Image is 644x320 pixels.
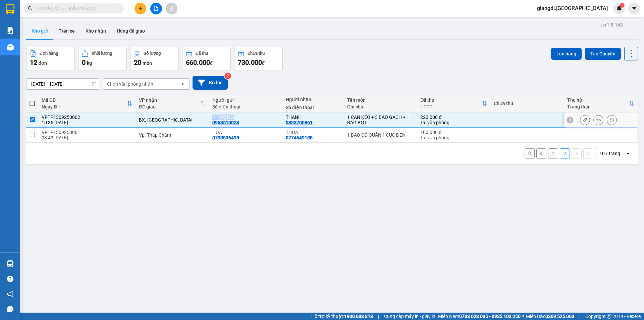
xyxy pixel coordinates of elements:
div: Đơn hàng [40,51,58,56]
div: VP nhận [139,97,200,103]
button: caret-down [628,3,640,14]
div: 10:36 [DATE] [42,120,132,125]
div: 100.000 đ [420,130,487,135]
div: 0963510024 [212,120,239,125]
img: warehouse-icon [7,44,14,51]
div: 1 BAO CÓ QUẤN 1 CỤC ĐEN [347,132,414,138]
div: Chưa thu [494,101,560,106]
div: Số điện thoại [212,104,279,109]
button: Hàng đã giao [111,23,150,39]
img: solution-icon [7,27,14,34]
div: HÒA [212,130,279,135]
input: Select a date range. [26,79,100,89]
div: THOA [286,130,340,135]
div: Ghi chú [347,104,414,109]
button: Đã thu660.000đ [182,47,231,71]
div: Chọn văn phòng nhận [107,81,153,87]
span: Miền Nam [438,313,521,320]
button: 1 [548,148,558,158]
button: Lên hàng [551,48,582,60]
div: Tại văn phòng [420,135,487,140]
svg: open [180,81,185,87]
strong: 0708 023 035 - 0935 103 250 [459,314,521,319]
div: THÀNH [286,115,340,120]
span: kg [87,60,92,66]
button: Kho nhận [80,23,111,39]
button: Khối lượng0kg [78,47,127,71]
button: Chưa thu730.000đ [234,47,283,71]
button: Kho gửi [26,23,53,39]
span: search [28,6,33,11]
button: 2 [560,148,570,158]
span: caret-down [631,5,637,11]
span: 20 [134,58,141,66]
div: Mã GD [42,97,127,103]
span: giangdl.[GEOGRAPHIC_DATA] [532,4,613,12]
div: Vp. Tháp Chàm [139,132,206,138]
div: 1 CAN KEO + 3 BAO GẠCH + 1 BAO BỘT [347,115,414,125]
div: Trạng thái [567,104,629,109]
div: Sửa đơn hàng [580,115,590,125]
button: Tạo Chuyến [585,48,621,60]
div: PHƯỢNG [212,115,279,120]
span: message [7,306,13,312]
div: ĐC giao [139,104,200,109]
span: copyright [607,314,611,319]
span: | [378,313,379,320]
div: Khối lượng [92,51,112,56]
img: icon-new-feature [616,5,622,11]
div: ver 1.8.143 [600,21,623,29]
th: Toggle SortBy [38,95,136,112]
span: | [579,313,580,320]
th: Toggle SortBy [417,95,490,112]
div: VPTP1309250001 [42,130,132,135]
sup: 2 [224,73,231,79]
div: 0774649158 [286,135,313,140]
th: Toggle SortBy [136,95,209,112]
span: file-add [154,6,158,11]
div: Số điện thoại [286,105,340,110]
span: món [143,60,152,66]
button: Bộ lọc [193,76,228,90]
img: warehouse-icon [7,260,14,267]
svg: open [626,151,631,156]
div: Tên món [347,97,414,103]
strong: 0369 525 060 [545,314,574,319]
div: 08:43 [DATE] [42,135,132,140]
div: Ngày ĐH [42,104,127,109]
button: Số lượng20món [130,47,179,71]
span: 730.000 [238,58,262,66]
div: 0793836495 [212,135,239,140]
span: 0 [82,58,86,66]
div: Người gửi [212,97,279,103]
span: 12 [30,58,37,66]
sup: 1 [620,3,625,8]
div: Đã thu [196,51,208,56]
div: Tại văn phòng [420,120,487,125]
span: Hỗ trợ kỹ thuật: [311,313,373,320]
span: đ [262,60,265,66]
span: Cung cấp máy in - giấy in: [384,313,436,320]
div: 10 / trang [599,150,620,157]
div: 220.000 đ [420,115,487,120]
div: 0833700861 [286,120,313,125]
strong: 1900 633 818 [344,314,373,319]
div: Số lượng [144,51,161,56]
span: ⚪️ [522,315,524,318]
button: Trên xe [53,23,80,39]
span: plus [138,6,143,11]
div: HTTT [420,104,482,109]
span: Miền Bắc [526,313,574,320]
span: aim [169,6,174,11]
button: plus [135,3,146,14]
span: question-circle [7,276,13,282]
button: file-add [150,3,162,14]
span: đ [210,60,213,66]
div: BX. [GEOGRAPHIC_DATA] [139,117,206,123]
th: Toggle SortBy [564,95,637,112]
div: Người nhận [286,97,340,102]
input: Tìm tên, số ĐT hoặc mã đơn [37,5,116,12]
span: 1 [621,3,623,8]
div: Thu hộ [567,97,629,103]
button: aim [166,3,177,14]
